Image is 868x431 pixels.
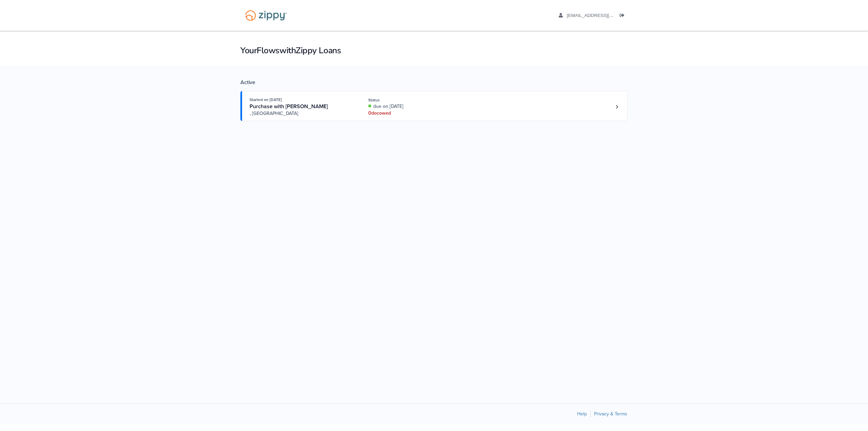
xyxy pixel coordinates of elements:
[567,13,645,18] span: colonc1099@gmail.com
[250,110,353,117] span: , [GEOGRAPHIC_DATA]
[594,411,627,417] a: Privacy & Terms
[250,97,282,102] span: Started on [DATE]
[620,13,627,20] a: Log out
[240,79,628,86] div: Active
[368,103,459,110] div: due on [DATE]
[240,91,628,121] a: Open loan 4242077
[240,45,628,56] h1: Your Flows with Zippy Loans
[559,13,645,20] a: edit profile
[368,110,459,117] div: 0 doc owed
[368,97,459,103] div: Status
[250,103,328,110] span: Purchase with [PERSON_NAME]
[612,102,622,112] a: Loan number 4242077
[241,7,291,24] img: Logo
[577,411,587,417] a: Help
